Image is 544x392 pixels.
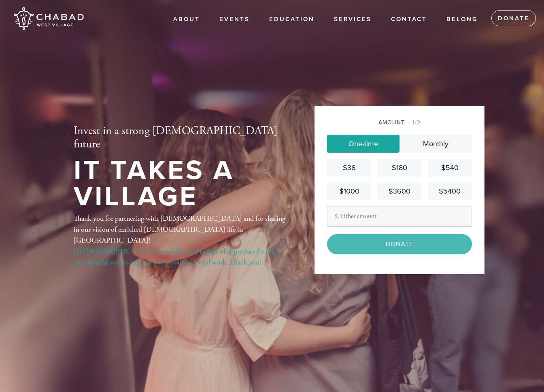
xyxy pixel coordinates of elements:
[330,186,368,197] div: $1000
[491,10,536,26] a: Donate
[74,124,288,151] h2: Invest in a strong [DEMOGRAPHIC_DATA] future
[380,162,418,173] div: $180
[399,135,472,153] a: Monthly
[377,183,421,200] a: $3600
[408,119,421,126] span: /2
[440,12,484,27] a: Belong
[328,12,378,27] a: Services
[428,183,472,200] a: $5400
[431,162,469,173] div: $540
[213,12,256,27] a: Events
[385,12,433,27] a: Contact
[327,118,472,127] div: Amount
[327,135,399,153] a: One-time
[428,159,472,177] a: $540
[431,186,469,197] div: $5400
[327,159,371,177] a: $36
[380,186,418,197] div: $3600
[74,213,288,268] div: Thank you for partnering with [DEMOGRAPHIC_DATA] and for sharing in our vision of enriched [DEMOG...
[74,158,288,210] h1: It Takes a Village
[263,12,321,27] a: EDUCATION
[412,119,415,126] span: 1
[74,247,283,267] a: [DEMOGRAPHIC_DATA] gratefully accepts gifts of appreciated stock—an impactful way to support and ...
[12,4,85,33] img: Chabad%20West%20Village.png
[327,207,472,227] input: Other amount
[330,162,368,173] div: $36
[167,12,206,27] a: About
[327,183,371,200] a: $1000
[377,159,421,177] a: $180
